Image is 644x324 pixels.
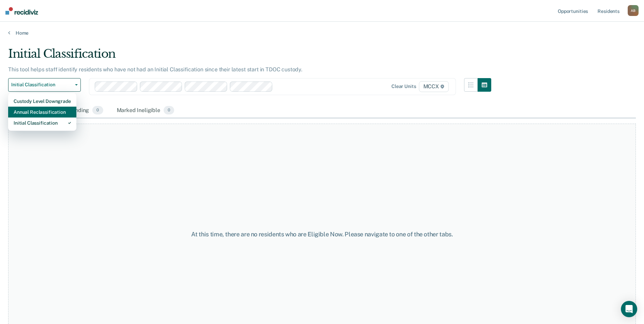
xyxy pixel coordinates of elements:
[5,7,38,15] img: Recidiviz
[14,107,71,118] div: Annual Reclassification
[92,106,103,115] span: 0
[14,96,71,107] div: Custody Level Downgrade
[11,82,72,88] span: Initial Classification
[14,118,71,128] div: Initial Classification
[8,66,302,73] p: This tool helps staff identify residents who have not had an Initial Classification since their l...
[628,5,639,16] div: A B
[628,5,639,16] button: AB
[391,84,416,89] div: Clear units
[8,30,636,36] a: Home
[419,81,449,92] span: MCCX
[67,103,104,118] div: Pending0
[8,47,491,66] div: Initial Classification
[8,78,81,92] button: Initial Classification
[165,231,479,238] div: At this time, there are no residents who are Eligible Now. Please navigate to one of the other tabs.
[115,103,176,118] div: Marked Ineligible0
[164,106,174,115] span: 0
[621,301,637,317] div: Open Intercom Messenger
